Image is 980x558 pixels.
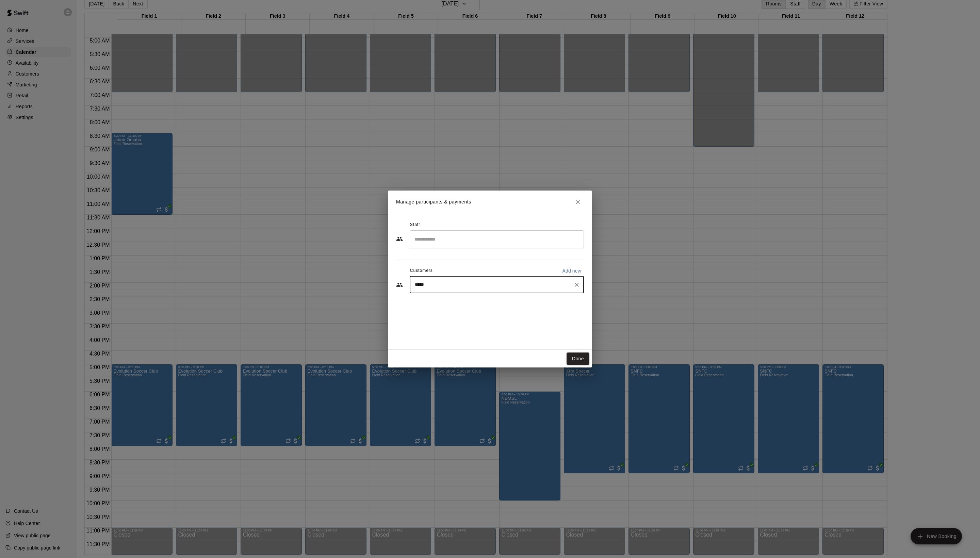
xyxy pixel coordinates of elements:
[559,265,584,276] button: Add new
[410,230,584,248] div: Search staff
[572,280,582,290] button: Clear
[410,276,584,293] div: Start typing to search customers...
[396,198,471,206] p: Manage participants & payments
[572,196,584,208] button: Close
[567,352,589,365] button: Done
[396,235,403,242] svg: Staff
[410,265,433,276] span: Customers
[410,219,420,230] span: Staff
[396,281,403,288] svg: Customers
[562,267,581,274] p: Add new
